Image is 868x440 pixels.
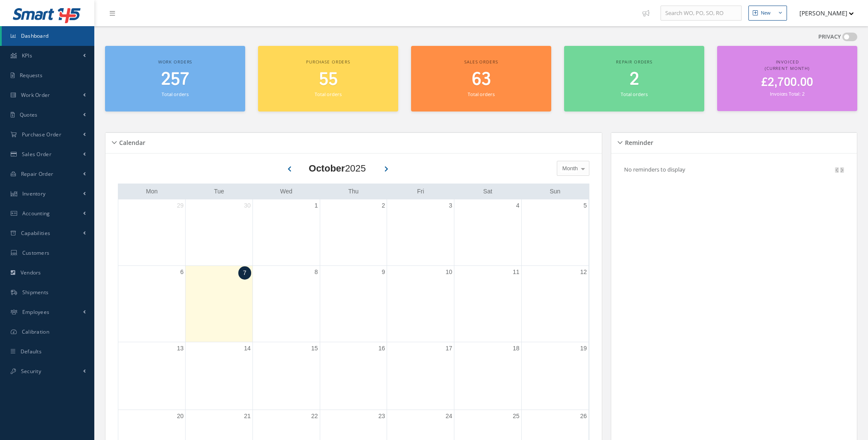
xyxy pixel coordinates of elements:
[242,199,252,212] a: September 30, 2025
[468,91,494,97] small: Total orders
[162,91,188,97] small: Total orders
[380,199,387,212] a: October 2, 2025
[447,199,454,212] a: October 3, 2025
[717,46,857,111] a: Invoiced (Current Month) £2,700.00 Invoices Total: 2
[252,342,320,410] td: October 15, 2025
[22,328,49,335] span: Calibration
[582,199,589,212] a: October 5, 2025
[22,289,49,296] span: Shipments
[117,136,145,147] h5: Calendar
[21,269,41,276] span: Vendors
[464,59,498,65] span: Sales orders
[621,91,647,97] small: Total orders
[578,410,589,422] a: October 26, 2025
[21,229,51,237] span: Capabilities
[161,67,189,92] span: 257
[377,342,387,355] a: October 16, 2025
[770,90,804,97] small: Invoices Total: 2
[415,186,426,197] a: Friday
[158,59,192,65] span: Work orders
[521,199,589,266] td: October 5, 2025
[2,26,94,46] a: Dashboard
[521,342,589,410] td: October 19, 2025
[630,67,639,92] span: 2
[252,199,320,266] td: October 1, 2025
[791,5,854,21] button: [PERSON_NAME]
[622,136,653,147] h5: Reminder
[118,342,186,410] td: October 13, 2025
[186,265,253,342] td: October 7, 2025
[511,342,521,355] a: October 18, 2025
[238,266,251,280] a: October 7, 2025
[313,199,320,212] a: October 1, 2025
[252,265,320,342] td: October 8, 2025
[118,199,186,266] td: September 29, 2025
[21,91,50,99] span: Work Order
[454,265,522,342] td: October 11, 2025
[380,266,387,278] a: October 9, 2025
[661,6,742,21] input: Search WO, PO, SO, RO
[258,46,398,112] a: Purchase orders 55 Total orders
[309,163,345,174] b: October
[242,410,252,422] a: October 21, 2025
[242,342,252,355] a: October 14, 2025
[118,265,186,342] td: October 6, 2025
[761,9,771,17] div: New
[776,59,799,65] span: Invoiced
[514,199,521,212] a: October 4, 2025
[521,265,589,342] td: October 12, 2025
[818,33,841,41] label: PRIVACY
[22,249,50,256] span: Customers
[309,342,320,355] a: October 15, 2025
[22,151,51,158] span: Sales Order
[20,111,38,118] span: Quotes
[144,186,159,197] a: Monday
[309,161,366,175] div: 2025
[454,342,522,410] td: October 18, 2025
[748,6,787,21] button: New
[560,164,578,173] span: Month
[548,186,562,197] a: Sunday
[22,52,32,59] span: KPIs
[22,210,50,217] span: Accounting
[178,266,185,278] a: October 6, 2025
[175,410,186,422] a: October 20, 2025
[22,308,50,316] span: Employees
[320,199,387,266] td: October 2, 2025
[22,131,61,138] span: Purchase Order
[472,67,491,92] span: 63
[313,266,320,278] a: October 8, 2025
[21,32,49,39] span: Dashboard
[481,186,494,197] a: Saturday
[444,342,454,355] a: October 17, 2025
[21,348,42,355] span: Defaults
[20,72,42,79] span: Requests
[186,342,253,410] td: October 14, 2025
[624,166,685,173] p: No reminders to display
[377,410,387,422] a: October 23, 2025
[278,186,294,197] a: Wednesday
[387,265,454,342] td: October 10, 2025
[319,67,338,92] span: 55
[175,199,186,212] a: September 29, 2025
[387,199,454,266] td: October 3, 2025
[186,199,253,266] td: September 30, 2025
[444,266,454,278] a: October 10, 2025
[616,59,652,65] span: Repair orders
[21,170,54,178] span: Repair Order
[315,91,341,97] small: Total orders
[22,190,46,197] span: Inventory
[346,186,360,197] a: Thursday
[212,186,226,197] a: Tuesday
[309,410,320,422] a: October 22, 2025
[564,46,704,112] a: Repair orders 2 Total orders
[175,342,186,355] a: October 13, 2025
[578,342,589,355] a: October 19, 2025
[765,65,810,71] span: (Current Month)
[411,46,551,112] a: Sales orders 63 Total orders
[511,410,521,422] a: October 25, 2025
[511,266,521,278] a: October 11, 2025
[306,59,350,65] span: Purchase orders
[578,266,589,278] a: October 12, 2025
[761,74,813,91] span: £2,700.00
